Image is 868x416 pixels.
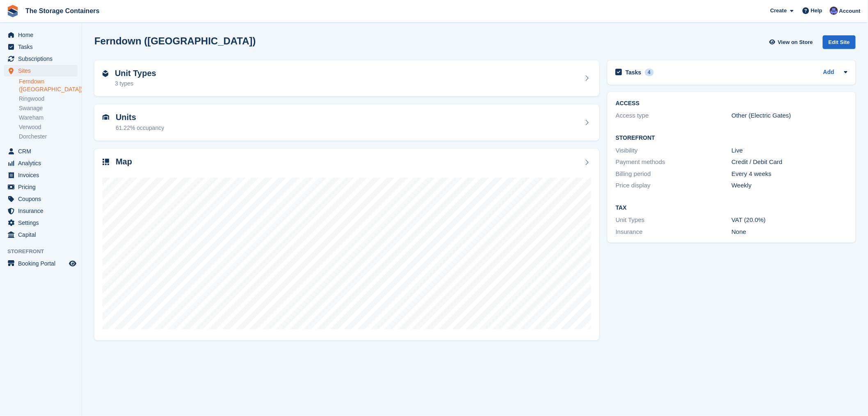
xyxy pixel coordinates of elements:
span: Storefront [7,247,82,256]
img: map-icn-33ee37083ee616e46c38cad1a60f524a97daa1e2b2c8c0bc3eb3415660979fc1.svg [103,159,109,165]
div: Billing period [616,169,732,179]
img: unit-type-icn-2b2737a686de81e16bb02015468b77c625bbabd49415b5ef34ead5e3b44a266d.svg [103,70,108,77]
div: 4 [645,69,654,76]
div: Insurance [616,227,732,237]
a: menu [4,146,78,157]
a: Units 61.22% occupancy [94,104,599,141]
span: Account [839,7,861,15]
img: Dan Excell [830,7,838,15]
a: menu [4,217,78,229]
a: menu [4,157,78,169]
a: Ringwood [19,95,78,103]
span: Booking Portal [18,258,67,269]
h2: Tax [616,205,847,211]
a: menu [4,41,78,53]
div: Unit Types [616,215,732,225]
h2: ACCESS [616,100,847,107]
span: Invoices [18,169,67,181]
div: Other (Electric Gates) [732,111,848,120]
span: Capital [18,229,67,240]
div: VAT (20.0%) [732,215,848,225]
div: Live [732,146,848,155]
span: Settings [18,217,67,229]
div: None [732,227,848,237]
div: Edit Site [823,35,856,49]
a: Wareham [19,114,78,122]
div: Price display [616,181,732,190]
h2: Ferndown ([GEOGRAPHIC_DATA]) [94,35,256,46]
div: Credit / Debit Card [732,157,848,167]
div: 61.22% occupancy [116,124,164,132]
h2: Map [116,157,132,166]
a: Ferndown ([GEOGRAPHIC_DATA]) [19,78,78,93]
a: menu [4,193,78,205]
a: Verwood [19,123,78,131]
a: menu [4,53,78,65]
a: menu [4,181,78,193]
a: The Storage Containers [22,4,103,18]
a: menu [4,65,78,76]
a: Preview store [68,259,78,268]
span: Insurance [18,205,67,217]
span: CRM [18,146,67,157]
h2: Units [116,113,164,122]
span: Home [18,29,67,41]
div: Weekly [732,181,848,190]
span: Tasks [18,41,67,53]
a: Edit Site [823,35,856,52]
a: Add [823,68,834,77]
div: Access type [616,111,732,120]
a: Unit Types 3 types [94,60,599,97]
a: View on Store [768,35,816,49]
div: Visibility [616,146,732,155]
span: Analytics [18,157,67,169]
h2: Unit Types [115,69,156,78]
h2: Tasks [626,69,642,76]
span: Help [811,7,822,15]
a: Map [94,149,599,340]
span: View on Store [778,38,813,46]
h2: Storefront [616,135,847,141]
span: Coupons [18,193,67,205]
a: Swanage [19,104,78,112]
a: menu [4,29,78,41]
span: Subscriptions [18,53,67,65]
a: Dorchester [19,133,78,141]
span: Pricing [18,181,67,193]
div: 3 types [115,79,156,88]
div: Every 4 weeks [732,169,848,179]
img: stora-icon-8386f47178a22dfd0bd8f6a31ec36ba5ce8667c1dd55bd0f319d3a0aa187defe.svg [7,5,19,17]
a: menu [4,229,78,240]
img: unit-icn-7be61d7bf1b0ce9d3e12c5938cc71ed9869f7b940bace4675aadf7bd6d80202e.svg [103,114,109,120]
div: Payment methods [616,157,732,167]
span: Create [770,7,787,15]
a: menu [4,205,78,217]
span: Sites [18,65,67,76]
a: menu [4,258,78,269]
a: menu [4,169,78,181]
